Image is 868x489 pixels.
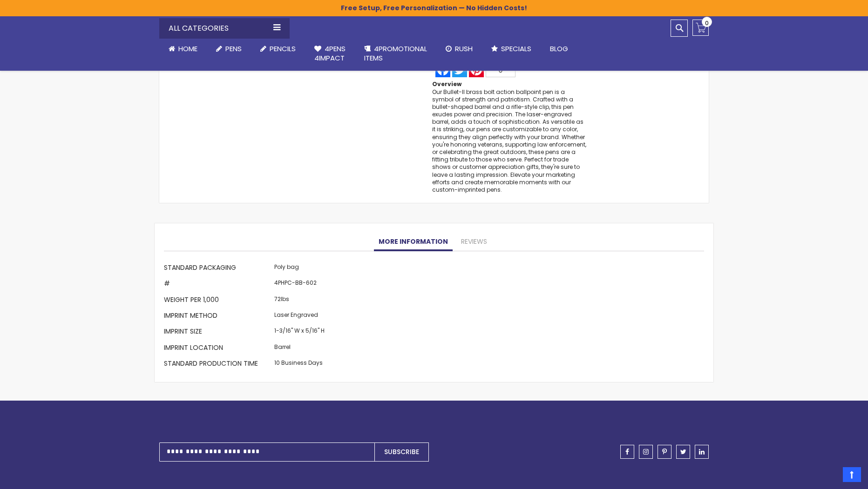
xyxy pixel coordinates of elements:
[501,44,531,54] span: Specials
[374,233,453,251] a: More Information
[355,39,436,69] a: 4PROMOTIONALITEMS
[272,277,327,293] td: 4PHPC-BB-602
[625,449,629,455] span: facebook
[541,39,577,59] a: Blog
[620,445,634,459] a: facebook
[164,341,272,356] th: Imprint Location
[705,19,709,27] span: 0
[699,449,705,455] span: linkedin
[692,20,709,36] a: 0
[791,464,868,489] iframe: Reseñas de Clientes en Google
[456,233,492,251] a: Reviews
[251,39,305,59] a: Pencils
[272,293,327,308] td: 72lbs
[305,39,355,69] a: 4Pens4impact
[272,261,327,276] td: Poly bag
[643,449,649,455] span: instagram
[164,357,272,373] th: Standard Production Time
[384,447,419,456] span: Subscribe
[164,325,272,341] th: Imprint Size
[164,309,272,325] th: Imprint Method
[364,44,427,63] span: 4PROMOTIONAL ITEMS
[164,293,272,308] th: Weight per 1,000
[207,39,251,59] a: Pens
[272,357,327,373] td: 10 Business Days
[658,445,671,459] a: pinterest
[225,44,242,54] span: Pens
[164,277,272,293] th: #
[676,445,690,459] a: twitter
[455,44,473,54] span: Rush
[270,44,296,54] span: Pencils
[482,39,541,59] a: Specials
[662,449,667,455] span: pinterest
[272,309,327,325] td: Laser Engraved
[695,445,709,459] a: linkedin
[374,442,429,462] button: Subscribe
[432,80,461,88] strong: Overview
[272,325,327,341] td: 1-3/16" W x 5/16" H
[164,261,272,276] th: Standard Packaging
[550,44,568,54] span: Blog
[639,445,653,459] a: instagram
[314,44,346,63] span: 4Pens 4impact
[178,44,197,54] span: Home
[272,341,327,356] td: Barrel
[680,449,686,455] span: twitter
[436,39,482,59] a: Rush
[159,18,290,39] div: All Categories
[432,88,587,194] div: Our Bullet-II brass bolt action ballpoint pen is a symbol of strength and patriotism. Crafted wit...
[159,39,207,59] a: Home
